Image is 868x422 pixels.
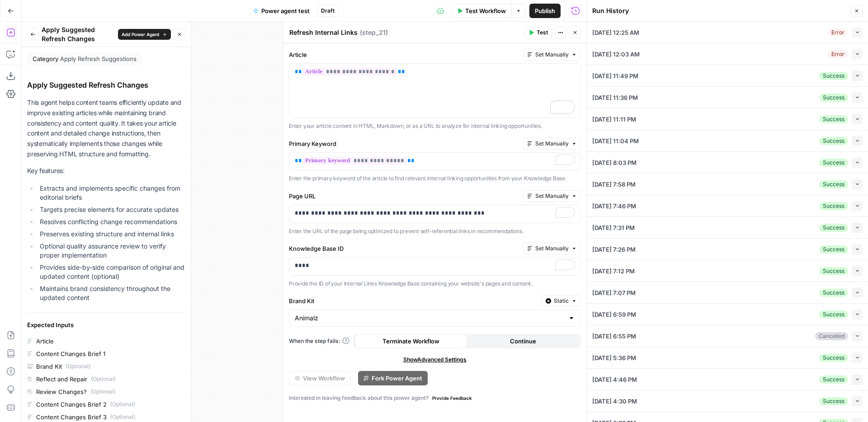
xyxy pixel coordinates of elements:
[592,28,639,37] span: [DATE] 12:25 AM
[819,115,848,123] div: Success
[819,245,848,253] div: Success
[432,394,472,402] span: Provide Feedback
[289,28,358,37] textarea: Refresh Internal Links
[592,310,636,319] span: [DATE] 6:59 PM
[592,71,638,80] span: [DATE] 11:49 PM
[38,230,185,239] li: Preserves existing structure and internal links
[535,6,555,15] span: Publish
[38,184,185,202] li: Extracts and implements specific changes from editorial briefs
[289,122,581,131] p: Enter your article content in HTML, Markdown, or as a URL to analyze for internal linking opportu...
[819,267,848,275] div: Success
[38,217,185,226] li: Resolves conflicting change recommendations
[358,371,428,385] button: Fork Power Agent
[828,28,848,37] div: Error
[33,54,58,63] span: Category
[118,29,171,40] button: Add Power Agent
[451,4,511,18] button: Test Workflow
[523,190,581,202] button: Set Manually
[289,227,581,236] p: Enter the URL of the page being optimized to prevent self-referential links in recommendations.
[90,388,115,396] div: (Optional)
[66,362,90,370] div: (Optional)
[38,242,185,260] li: Optional quality assurance review to verify proper implementation
[592,245,636,254] span: [DATE] 7:26 PM
[819,180,848,188] div: Success
[27,320,185,329] div: Expected Inputs
[36,375,87,384] div: Reflect and Repair
[248,4,315,18] button: Power agent test
[592,50,640,59] span: [DATE] 12:03 AM
[537,28,548,37] span: Test
[360,28,388,37] span: ( step_21 )
[289,139,519,148] label: Primary Keyword
[91,375,116,383] div: (Optional)
[38,263,185,281] li: Provides side-by-side comparison of original and updated content (optional)
[289,393,581,403] div: Interested in leaving feedback about this power agent?
[592,332,636,341] span: [DATE] 6:55 PM
[36,337,54,346] div: Article
[321,7,335,15] span: Draft
[38,205,185,214] li: Targets precise elements for accurate updates
[510,337,536,346] span: Continue
[592,223,635,232] span: [DATE] 7:31 PM
[523,49,581,61] button: Set Manually
[535,244,569,253] span: Set Manually
[289,192,519,201] label: Page URL
[36,400,107,409] div: Content Changes Brief 2
[819,159,848,167] div: Success
[592,158,637,167] span: [DATE] 8:03 PM
[289,153,580,170] div: To enrich screen reader interactions, please activate Accessibility in Grammarly extension settings
[592,180,636,189] span: [DATE] 7:58 PM
[535,51,569,59] span: Set Manually
[592,136,639,145] span: [DATE] 11:04 PM
[27,166,185,176] p: Key features:
[36,362,62,371] div: Brand Kit
[27,80,185,90] div: Apply Suggested Refresh Changes
[36,413,107,422] div: Content Changes Brief 3
[289,258,580,275] div: To enrich screen reader interactions, please activate Accessibility in Grammarly extension settings
[819,397,848,405] div: Success
[289,244,519,253] label: Knowledge Base ID
[819,224,848,232] div: Success
[523,243,581,254] button: Set Manually
[592,93,638,102] span: [DATE] 11:36 PM
[592,397,637,406] span: [DATE] 4:30 PM
[819,94,848,102] div: Success
[554,297,569,305] span: Static
[828,50,848,58] div: Error
[542,295,581,307] button: Static
[261,6,310,15] span: Power agent test
[467,334,579,348] button: Continue
[382,337,439,346] span: Terminate Workflow
[60,54,137,63] span: Apply Refresh Suggestions
[524,27,552,38] button: Test
[592,288,636,297] span: [DATE] 7:07 PM
[27,98,185,159] p: This agent helps content teams efficiently update and improve existing articles while maintaining...
[289,50,519,59] label: Article
[289,174,581,183] p: Enter the primary keyword of the article to find relevant internal linking opportunities from you...
[819,354,848,362] div: Success
[529,4,561,18] button: Publish
[303,374,345,383] span: View Workflow
[592,267,635,276] span: [DATE] 7:12 PM
[110,400,135,408] div: (Optional)
[592,353,636,362] span: [DATE] 5:36 PM
[523,138,581,150] button: Set Manually
[819,137,848,145] div: Success
[535,140,569,148] span: Set Manually
[819,289,848,297] div: Success
[38,284,185,302] li: Maintains brand consistency throughout the updated content
[295,314,564,323] input: Animalz
[372,374,422,383] span: Fork Power Agent
[289,64,580,117] div: To enrich screen reader interactions, please activate Accessibility in Grammarly extension settings
[535,192,569,200] span: Set Manually
[289,205,580,223] div: To enrich screen reader interactions, please activate Accessibility in Grammarly extension settings
[289,337,349,345] a: When the step fails:
[819,375,848,384] div: Success
[465,6,506,15] span: Test Workflow
[289,371,351,385] button: View Workflow
[403,356,467,364] span: Show Advanced Settings
[36,387,87,396] div: Review Changes?
[110,413,135,421] div: (Optional)
[592,375,637,384] span: [DATE] 4:46 PM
